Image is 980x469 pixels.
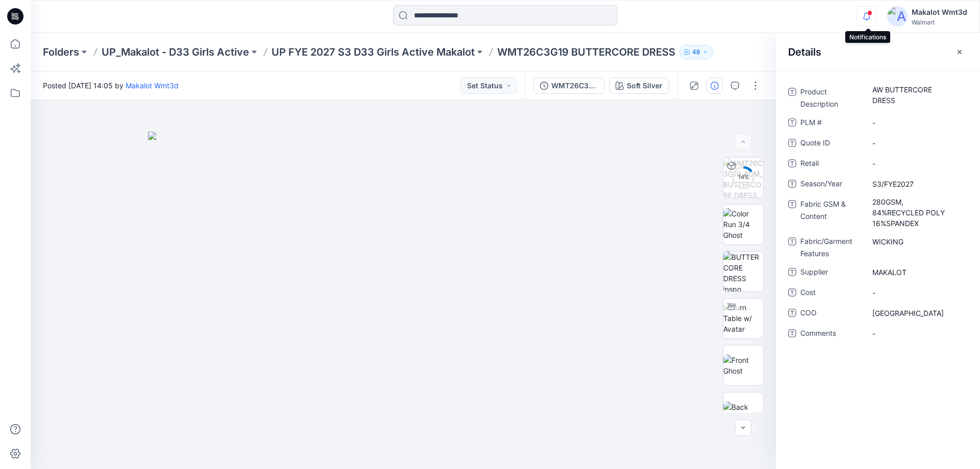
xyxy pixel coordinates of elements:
button: Soft Silver [609,78,669,94]
div: 14 % [731,173,755,182]
span: Retail [800,157,862,171]
span: Supplier [800,266,862,280]
p: WMT26C3G19 BUTTERCORE DRESS [497,45,675,59]
span: - [872,287,961,298]
span: - [872,328,961,339]
span: Cost [800,286,862,301]
span: COO [800,307,862,321]
span: MAKALOT [872,267,961,278]
span: Fabric GSM & Content [800,198,862,229]
a: UP_Makalot - D33 Girls Active [102,45,249,59]
div: Walmart [912,18,967,26]
a: UP FYE 2027 S3 D33 Girls Active Makalot [272,45,475,59]
span: PLM # [800,116,862,131]
img: Front Ghost [723,355,763,376]
span: WICKING [872,236,961,247]
button: Details [706,78,723,94]
div: Soft Silver [627,80,663,91]
button: 48 [679,45,713,59]
img: avatar [887,6,908,27]
span: 280GSM, 84%RECYCLED POLY 16%SPANDEX [872,196,961,229]
a: Makalot Wmt3d [126,81,179,90]
img: BUTTERCORE DRESS inspo [723,252,763,291]
img: Turn Table w/ Avatar [723,302,763,334]
span: VIETNAM [872,308,961,318]
span: S3/FYE2027 [872,179,961,189]
img: WMT26C3G19_ADM_BUTTERCORE DRESS Soft Silver [723,158,763,198]
span: Quote ID [800,137,862,151]
span: - [872,158,961,169]
img: Back Ghost [723,402,763,423]
span: - [872,138,961,149]
span: Fabric/Garment Features [800,235,862,260]
a: Folders [43,45,79,59]
span: Comments [800,327,862,341]
button: WMT26C3G19_ADM_BUTTERCORE DRESS [533,78,605,94]
p: 48 [692,46,700,58]
span: - [872,117,961,128]
span: Product Description [800,86,862,110]
span: AW BUTTERCORE DRESS [872,84,961,106]
img: Color Run 3/4 Ghost [723,208,763,240]
div: WMT26C3G19_ADM_BUTTERCORE DRESS [551,80,598,91]
span: Season/Year [800,178,862,192]
h2: Details [788,46,821,58]
span: Posted [DATE] 14:05 by [43,80,179,91]
div: Makalot Wmt3d [912,6,967,18]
